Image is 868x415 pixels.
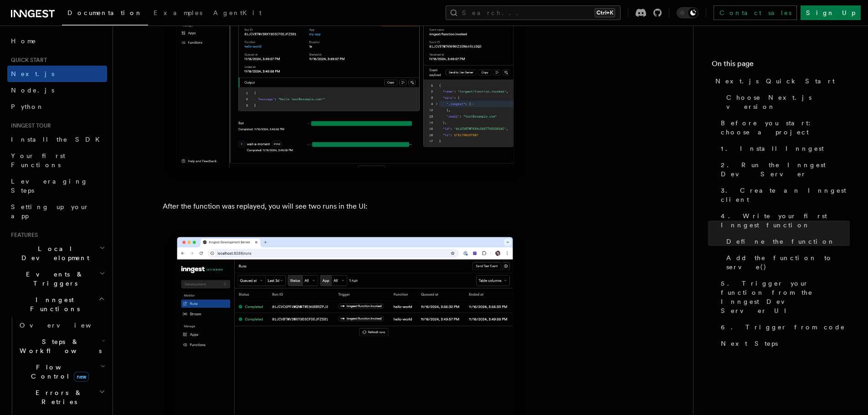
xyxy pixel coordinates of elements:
[7,98,107,115] a: Python
[7,266,107,292] button: Events & Triggers
[213,9,262,16] span: AgentKit
[11,152,65,169] span: Your first Functions
[446,5,621,20] button: Search...Ctrl+K
[7,33,107,49] a: Home
[16,363,100,381] span: Flow Control
[7,231,38,239] span: Features
[714,5,797,20] a: Contact sales
[7,173,107,199] a: Leveraging Steps
[721,211,850,230] span: 4. Write your first Inngest function
[7,131,107,148] a: Install the SDK
[726,237,835,246] span: Define the function
[721,186,850,204] span: 3. Create an Inngest client
[717,335,850,352] a: Next Steps
[801,5,861,20] a: Sign Up
[7,270,99,288] span: Events & Triggers
[721,323,845,332] span: 6. Trigger from code
[712,58,850,73] h4: On this page
[726,253,850,272] span: Add the function to serve()
[16,333,107,359] button: Steps & Workflows
[7,56,47,64] span: Quick start
[721,118,850,137] span: Before you start: choose a project
[7,148,107,173] a: Your first Functions
[163,200,527,213] p: After the function was replayed, you will see two runs in the UI:
[7,199,107,224] a: Setting up your app
[16,388,99,406] span: Errors & Retries
[717,115,850,140] a: Before you start: choose a project
[16,384,107,410] button: Errors & Retries
[7,241,107,266] button: Local Development
[7,295,98,313] span: Inngest Functions
[715,77,835,86] span: Next.js Quick Start
[7,244,99,262] span: Local Development
[148,3,208,25] a: Examples
[16,317,107,333] a: Overview
[11,136,105,143] span: Install the SDK
[717,319,850,335] a: 6. Trigger from code
[74,372,89,382] span: new
[726,93,850,111] span: Choose Next.js version
[208,3,267,25] a: AgentKit
[712,73,850,89] a: Next.js Quick Start
[717,208,850,233] a: 4. Write your first Inngest function
[717,182,850,208] a: 3. Create an Inngest client
[67,9,143,16] span: Documentation
[20,322,113,329] span: Overview
[721,160,850,179] span: 2. Run the Inngest Dev Server
[16,337,102,355] span: Steps & Workflows
[11,87,54,94] span: Node.js
[723,250,850,275] a: Add the function to serve()
[717,140,850,157] a: 1. Install Inngest
[721,144,824,153] span: 1. Install Inngest
[677,7,699,18] button: Toggle dark mode
[62,3,148,26] a: Documentation
[11,103,44,110] span: Python
[7,82,107,98] a: Node.js
[16,359,107,384] button: Flow Controlnew
[11,178,88,194] span: Leveraging Steps
[717,157,850,182] a: 2. Run the Inngest Dev Server
[154,9,202,16] span: Examples
[723,89,850,115] a: Choose Next.js version
[595,8,615,17] kbd: Ctrl+K
[717,275,850,319] a: 5. Trigger your function from the Inngest Dev Server UI
[7,292,107,317] button: Inngest Functions
[723,233,850,250] a: Define the function
[7,122,51,129] span: Inngest tour
[721,279,850,315] span: 5. Trigger your function from the Inngest Dev Server UI
[721,339,778,348] span: Next Steps
[7,66,107,82] a: Next.js
[11,70,54,77] span: Next.js
[11,203,89,220] span: Setting up your app
[11,36,36,46] span: Home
